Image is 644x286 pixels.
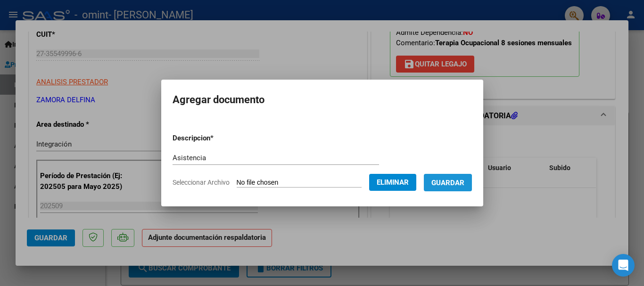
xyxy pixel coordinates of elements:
[173,91,472,109] h2: Agregar documento
[377,178,409,187] span: Eliminar
[173,179,230,186] span: Seleccionar Archivo
[173,133,263,144] p: Descripcion
[431,179,464,187] span: Guardar
[424,174,472,191] button: Guardar
[369,174,416,191] button: Eliminar
[612,254,635,277] div: Open Intercom Messenger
